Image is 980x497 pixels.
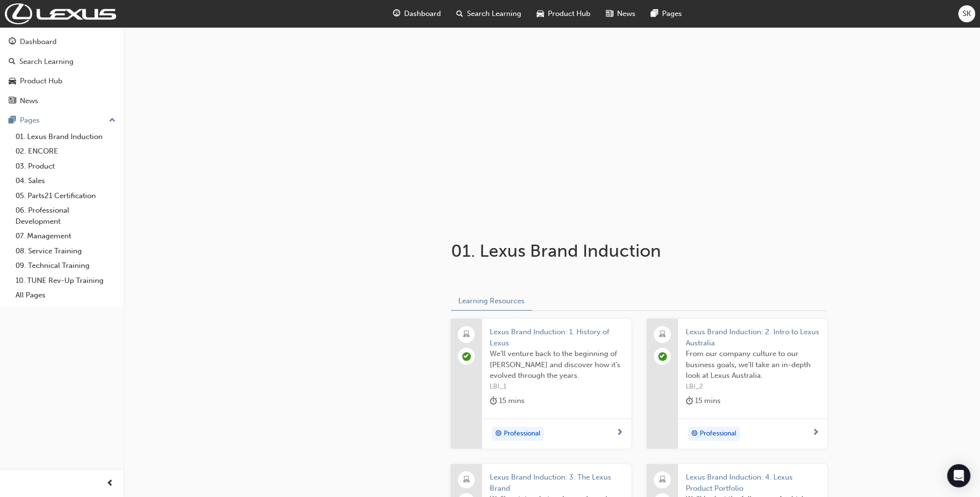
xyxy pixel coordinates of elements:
a: 02. ENCORE [12,144,120,159]
img: Trak [5,3,116,24]
span: news-icon [9,97,16,106]
span: car-icon [9,77,16,86]
span: Product Hub [548,8,590,19]
button: DashboardSearch LearningProduct HubNews [4,31,120,111]
span: From our company culture to our business goals, we’ll take an in-depth look at Lexus Australia. [686,348,819,381]
span: pages-icon [9,116,16,125]
div: Pages [20,115,40,126]
a: Lexus Brand Induction: 2. Intro to Lexus AustraliaFrom our company culture to our business goals,... [647,319,827,449]
span: search-icon [456,8,463,20]
a: 03. Product [12,159,120,174]
span: news-icon [606,8,613,20]
span: Dashboard [404,8,441,19]
span: next-icon [812,429,819,437]
span: car-icon [537,8,544,20]
span: laptop-icon [463,328,470,341]
span: Lexus Brand Induction: 3. The Lexus Brand [490,472,623,494]
button: Pages [4,111,120,129]
span: We’ll venture back to the beginning of [PERSON_NAME] and discover how it’s evolved through the ye... [490,348,623,381]
a: 08. Service Training [12,244,120,259]
div: News [20,95,38,107]
a: guage-iconDashboard [385,4,449,24]
a: Product Hub [4,72,120,90]
span: Lexus Brand Induction: 4. Lexus Product Portfolio [686,472,819,494]
button: Learning Resources [451,292,532,311]
span: duration-icon [490,395,497,407]
span: Professional [700,428,737,439]
span: LBI_1 [490,381,623,392]
span: Pages [662,8,682,19]
span: search-icon [9,58,15,66]
div: Open Intercom Messenger [947,464,970,487]
span: next-icon [616,429,623,437]
span: News [617,8,635,19]
div: 15 mins [490,395,525,407]
span: pages-icon [651,8,658,20]
a: 04. Sales [12,173,120,188]
a: 06. Professional Development [12,203,120,229]
a: News [4,92,120,110]
a: 05. Parts21 Certification [12,188,120,203]
span: up-icon [109,114,116,127]
span: Lexus Brand Induction: 1. History of Lexus [490,326,623,348]
div: Product Hub [20,76,62,87]
a: car-iconProduct Hub [529,4,598,24]
a: Search Learning [4,53,120,71]
span: learningRecordVerb_PASS-icon [462,352,471,361]
div: Search Learning [19,56,74,67]
span: prev-icon [106,478,114,490]
a: news-iconNews [598,4,643,24]
span: LBI_2 [686,381,819,392]
span: Lexus Brand Induction: 2. Intro to Lexus Australia [686,326,819,348]
a: search-iconSearch Learning [449,4,529,24]
a: 09. Technical Training [12,258,120,273]
span: laptop-icon [659,328,666,341]
span: duration-icon [686,395,693,407]
span: laptop-icon [463,474,470,486]
div: Dashboard [20,36,57,47]
span: SK [963,8,971,19]
span: guage-icon [9,38,16,47]
div: 15 mins [686,395,721,407]
a: Dashboard [4,33,120,51]
a: pages-iconPages [643,4,690,24]
span: guage-icon [393,8,400,20]
span: target-icon [495,428,502,440]
a: 07. Management [12,229,120,244]
a: 01. Lexus Brand Induction [12,129,120,144]
span: Professional [504,428,541,439]
span: Search Learning [467,8,521,19]
h1: 01. Lexus Brand Induction [451,240,769,262]
span: learningRecordVerb_PASS-icon [658,352,667,361]
button: SK [958,5,975,22]
a: 10. TUNE Rev-Up Training [12,273,120,288]
span: laptop-icon [659,474,666,486]
a: All Pages [12,288,120,303]
span: target-icon [691,428,698,440]
a: Lexus Brand Induction: 1. History of LexusWe’ll venture back to the beginning of [PERSON_NAME] an... [451,319,631,449]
